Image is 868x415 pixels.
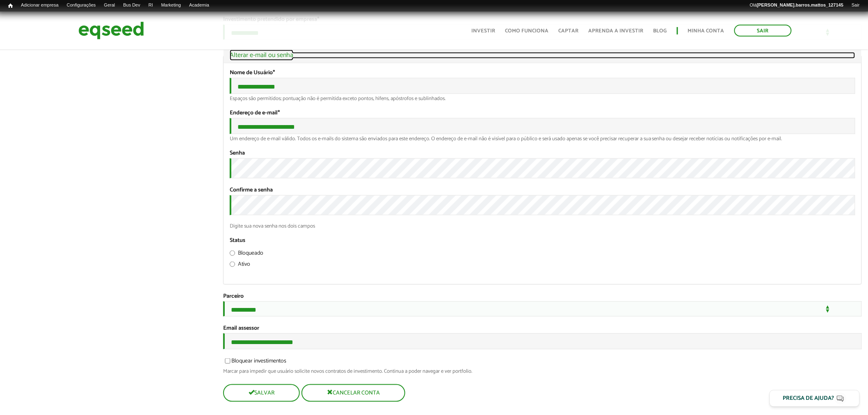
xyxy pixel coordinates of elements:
a: Olá[PERSON_NAME].barros.mattos_127145 [746,2,847,9]
label: Confirme a senha [230,187,273,193]
label: Parceiro [223,294,244,299]
input: Ativo [230,262,235,267]
label: Bloquear investimentos [223,358,286,367]
a: Marketing [157,2,185,9]
a: Início [4,2,17,10]
label: Nome de Usuário [230,70,275,76]
label: Bloqueado [230,251,263,259]
strong: [PERSON_NAME].barros.mattos_127145 [757,2,843,7]
label: Status [230,238,245,244]
label: Ativo [230,262,250,270]
a: Captar [559,28,579,34]
a: Aprenda a investir [589,28,644,34]
a: Sair [734,25,792,36]
a: Geral [100,2,119,9]
span: Este campo é obrigatório. [273,68,275,78]
a: Configurações [63,2,100,9]
input: Bloquear investimentos [220,358,235,364]
button: Cancelar conta [302,384,405,402]
a: Minha conta [688,28,724,34]
label: Endereço de e-mail [230,110,280,116]
div: Espaços são permitidos; pontuação não é permitida exceto pontos, hifens, apóstrofos e sublinhados. [230,96,855,101]
div: Marcar para impedir que usuário solicite novos contratos de investimento. Continua a poder navega... [223,369,862,374]
span: Este campo é obrigatório. [278,108,280,118]
a: Alterar e-mail ou senha [230,52,855,59]
a: Investir [472,28,496,34]
img: EqSeed [78,20,144,41]
label: Email assessor [223,326,259,331]
div: Digite sua nova senha nos dois campos [230,223,855,229]
input: Bloqueado [230,251,235,256]
a: Bus Dev [119,2,144,9]
div: Um endereço de e-mail válido. Todos os e-mails do sistema são enviados para este endereço. O ende... [230,136,855,141]
span: Início [8,3,13,9]
a: RI [144,2,157,9]
a: Sair [847,2,864,9]
a: Blog [653,28,667,34]
button: Salvar [223,384,300,402]
label: Senha [230,150,245,156]
a: Como funciona [505,28,549,34]
a: Academia [185,2,213,9]
a: Adicionar empresa [17,2,63,9]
